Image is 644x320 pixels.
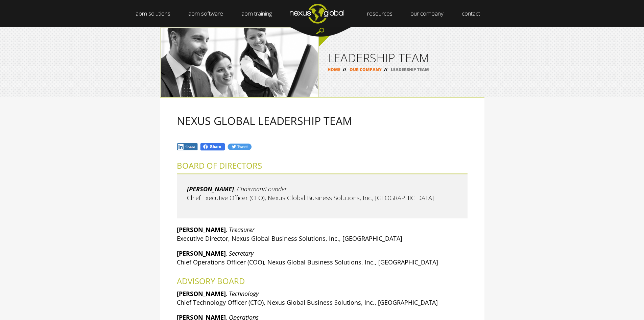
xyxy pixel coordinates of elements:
em: , Chairman/Founder [234,185,287,193]
a: OUR COMPANY [350,67,382,72]
strong: [PERSON_NAME] [177,290,226,298]
h2: ADVISORY BOARD [177,277,468,285]
h2: BOARD OF DIRECTORS [177,161,468,170]
h1: LEADERSHIP TEAM [328,52,476,64]
span: Chief Operations Officer (COO), Nexus Global Business Solutions, Inc., [GEOGRAPHIC_DATA] [177,258,438,266]
span: // [340,67,349,72]
span: // [382,67,390,72]
a: HOME [328,67,340,72]
h2: NEXUS GLOBAL LEADERSHIP TEAM [177,115,468,127]
span: Executive Director, Nexus Global Business Solutions, Inc., [GEOGRAPHIC_DATA] [177,234,402,242]
em: , Secretary [226,249,254,257]
em: [PERSON_NAME] [187,185,234,193]
img: Tw.jpg [227,143,252,151]
strong: [PERSON_NAME] [177,249,226,257]
span: Chief Executive Officer (CEO), Nexus Global Business Solutions, Inc., [GEOGRAPHIC_DATA] [187,194,434,202]
em: , Technology [226,290,259,298]
img: Fb.png [200,143,225,151]
strong: [PERSON_NAME] [177,226,226,234]
span: Chief Technology Officer (CTO), Nexus Global Business Solutions, Inc., [GEOGRAPHIC_DATA] [177,298,438,306]
img: In.jpg [177,143,198,151]
em: , Treasurer [226,226,255,234]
